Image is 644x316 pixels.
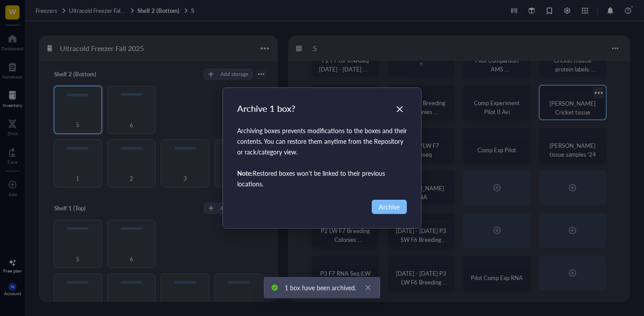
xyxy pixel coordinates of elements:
[237,102,407,115] div: Archive 1 box?
[237,125,407,189] div: Archiving boxes prevents modifications to the boxes and their contents. You can restore them anyt...
[372,200,407,214] button: Archive
[365,284,371,291] span: close
[285,283,356,292] div: 1 box have been archived.
[237,169,253,178] b: Note:
[393,104,407,115] span: Close
[379,202,400,212] span: Archive
[363,283,373,292] a: Close
[393,102,407,116] button: Close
